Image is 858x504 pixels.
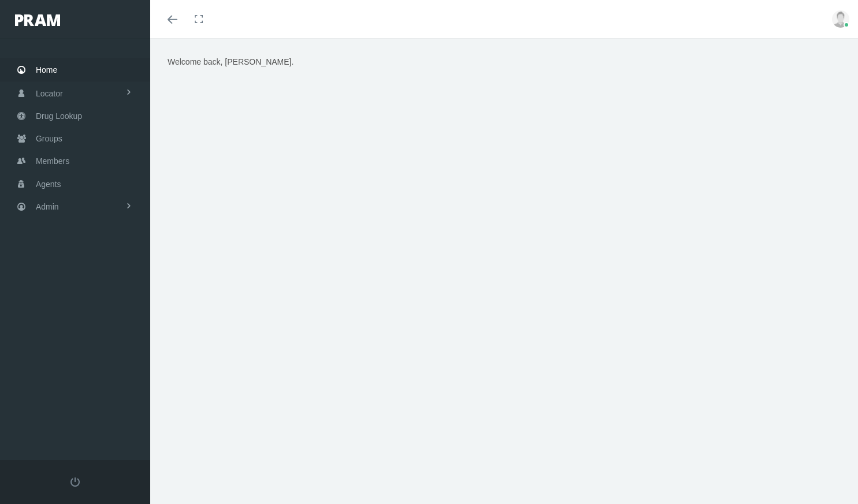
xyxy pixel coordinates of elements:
img: PRAM_20_x_78.png [15,14,60,26]
span: Drug Lookup [36,105,82,127]
img: user-placeholder.jpg [832,10,849,28]
span: Members [36,150,69,172]
span: Agents [36,173,61,195]
span: Locator [36,83,63,104]
span: Welcome back, [PERSON_NAME]. [168,57,294,66]
span: Home [36,59,57,81]
span: Groups [36,128,62,150]
span: Admin [36,196,59,218]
